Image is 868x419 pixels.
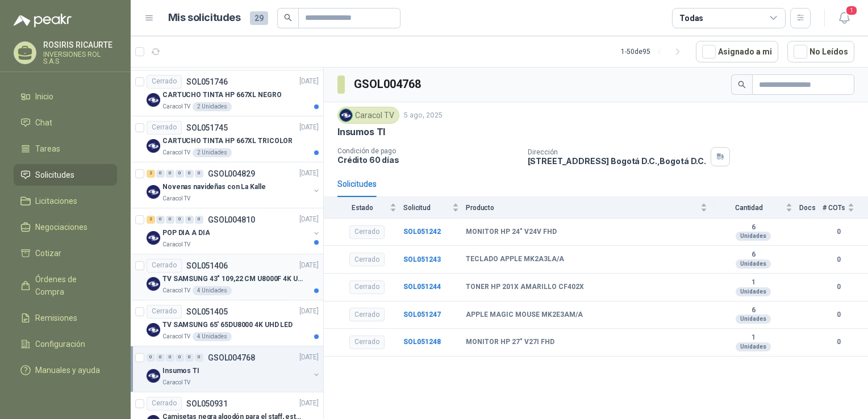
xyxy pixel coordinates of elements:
[403,283,441,291] b: SOL051244
[185,216,194,224] div: 0
[299,122,319,133] p: [DATE]
[714,333,792,342] b: 1
[208,354,255,362] p: GSOL004768
[337,147,519,155] p: Condición de pago
[349,336,385,349] div: Cerrado
[714,278,792,287] b: 1
[403,228,441,236] a: SOL051242
[349,280,385,294] div: Cerrado
[162,182,265,192] p: Novenas navideñas con La Kalle
[195,170,203,178] div: 0
[176,216,184,224] div: 0
[621,43,687,61] div: 1 - 50 de 95
[349,225,385,239] div: Cerrado
[340,109,352,121] img: Company Logo
[208,216,255,224] p: GSOL004810
[147,139,160,153] img: Company Logo
[299,260,319,271] p: [DATE]
[845,5,858,16] span: 1
[162,240,190,249] p: Caracol TV
[147,93,160,107] img: Company Logo
[324,197,403,218] th: Estado
[162,90,282,100] p: CARTUCHO TINTA HP 667XL NEGRO
[14,164,117,186] a: Solicitudes
[714,306,792,315] b: 6
[14,86,117,107] a: Inicio
[185,170,194,178] div: 0
[208,170,255,178] p: GSOL004829
[736,287,771,296] div: Unidades
[466,228,557,237] b: MONITOR HP 24" V24V FHD
[162,366,199,376] p: Insumos TI
[147,213,321,249] a: 2 0 0 0 0 0 GSOL004810[DATE] Company LogoPOP DIA A DIACaracol TV
[466,197,714,218] th: Producto
[147,170,155,178] div: 2
[176,170,184,178] div: 0
[714,204,783,212] span: Cantidad
[166,216,174,224] div: 0
[696,41,778,62] button: Asignado a mi
[193,286,232,295] div: 4 Unidades
[714,223,792,232] b: 6
[131,70,323,116] a: CerradoSOL051746[DATE] Company LogoCARTUCHO TINTA HP 667XL NEGROCaracol TV2 Unidades
[823,337,854,347] b: 0
[186,78,228,86] p: SOL051746
[528,148,706,156] p: Dirección
[186,400,228,408] p: SOL050931
[193,332,232,341] div: 4 Unidades
[823,282,854,292] b: 0
[799,197,823,218] th: Docs
[354,76,423,93] h3: GSOL004768
[147,305,182,319] div: Cerrado
[528,156,706,166] p: [STREET_ADDRESS] Bogotá D.C. , Bogotá D.C.
[337,107,399,124] div: Caracol TV
[299,168,319,179] p: [DATE]
[337,155,519,165] p: Crédito 60 días
[186,308,228,316] p: SOL051405
[679,12,703,24] div: Todas
[131,116,323,162] a: CerradoSOL051745[DATE] Company LogoCARTUCHO TINTA HP 667XL TRICOLORCaracol TV2 Unidades
[714,250,792,259] b: 6
[349,308,385,321] div: Cerrado
[736,259,771,269] div: Unidades
[14,216,117,238] a: Negociaciones
[147,75,182,89] div: Cerrado
[147,323,160,337] img: Company Logo
[403,338,441,346] a: SOL051248
[466,311,583,320] b: APPLE MAGIC MOUSE MK2E3AM/A
[299,352,319,363] p: [DATE]
[195,354,203,362] div: 0
[14,359,117,381] a: Manuales y ayuda
[738,81,746,89] span: search
[162,378,190,387] p: Caracol TV
[147,167,321,203] a: 2 0 0 0 0 0 GSOL004829[DATE] Company LogoNovenas navideñas con La KalleCaracol TV
[284,14,292,22] span: search
[14,112,117,133] a: Chat
[14,138,117,160] a: Tareas
[35,116,52,129] span: Chat
[186,262,228,270] p: SOL051406
[185,354,194,362] div: 0
[403,311,441,319] b: SOL051247
[162,136,293,146] p: CARTUCHO TINTA HP 667XL TRICOLOR
[403,197,466,218] th: Solicitud
[14,190,117,212] a: Licitaciones
[337,204,387,212] span: Estado
[176,354,184,362] div: 0
[736,342,771,351] div: Unidades
[337,178,377,190] div: Solicitudes
[147,351,321,387] a: 0 0 0 0 0 0 GSOL004768[DATE] Company LogoInsumos TICaracol TV
[131,254,323,300] a: CerradoSOL051406[DATE] Company LogoTV SAMSUNG 43" 109,22 CM U8000F 4K UHDCaracol TV4 Unidades
[250,11,268,25] span: 29
[156,354,165,362] div: 0
[162,194,190,203] p: Caracol TV
[349,253,385,266] div: Cerrado
[466,338,554,347] b: MONITOR HP 27" V27I FHD
[823,309,854,320] b: 0
[195,216,203,224] div: 0
[35,273,106,298] span: Órdenes de Compra
[35,169,74,181] span: Solicitudes
[147,354,155,362] div: 0
[131,300,323,346] a: CerradoSOL051405[DATE] Company LogoTV SAMSUNG 65' 65DU8000 4K UHD LEDCaracol TV4 Unidades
